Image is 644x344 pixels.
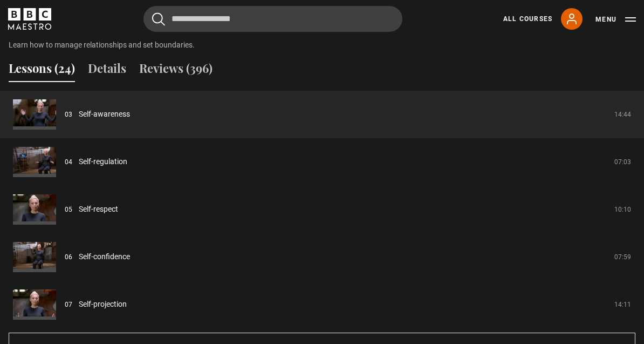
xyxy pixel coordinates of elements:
svg: BBC Maestro [8,8,51,30]
a: Self-respect [79,204,118,215]
input: Search [143,6,402,32]
button: Lessons (24) [9,59,75,82]
button: Toggle navigation [595,14,636,25]
a: Self-awareness [79,109,130,120]
button: Reviews (396) [139,59,213,82]
a: Self-regulation [79,156,127,167]
a: Self-confidence [79,251,130,262]
a: Self-projection [79,299,127,310]
a: All Courses [503,14,552,24]
p: Learn how to manage relationships and set boundaries. [9,39,635,51]
button: Submit the search query [152,12,165,26]
button: Details [88,59,126,82]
